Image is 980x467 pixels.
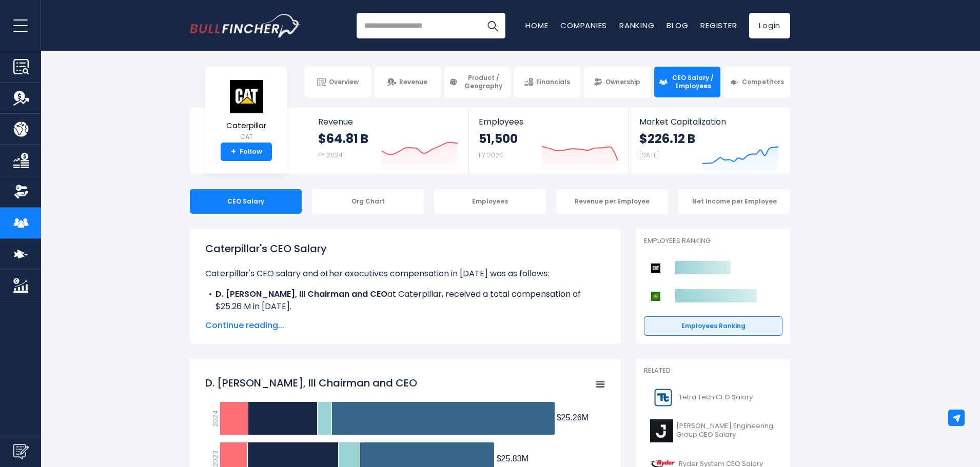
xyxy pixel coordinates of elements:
[210,410,220,427] text: 2024
[205,268,605,280] p: Caterpillar's CEO salary and other executives compensation in [DATE] was as follows:
[329,78,359,86] span: Overview
[434,189,546,214] div: Employees
[226,121,266,130] span: Caterpillar
[644,417,782,445] a: [PERSON_NAME] Engineering Group CEO Salary
[629,108,789,174] a: Market Capitalization $226.12 B [DATE]
[468,108,628,174] a: Employees 51,500 FY 2024
[560,20,607,31] a: Companies
[649,261,662,275] img: Caterpillar competitors logo
[749,13,790,38] a: Login
[190,189,302,214] div: CEO Salary
[308,108,468,174] a: Revenue $64.81 B FY 2024
[210,451,220,467] text: 2023
[480,13,505,38] button: Search
[479,117,618,127] span: Employees
[305,67,371,97] a: Overview
[584,67,650,97] a: Ownership
[375,67,441,97] a: Revenue
[205,376,417,390] tspan: D. [PERSON_NAME], III Chairman and CEO
[318,151,343,159] small: FY 2024
[644,383,782,412] a: Tetra Tech CEO Salary
[399,78,427,86] span: Revenue
[667,20,688,31] a: Blog
[13,184,29,199] img: Ownership
[639,131,695,147] strong: $226.12 B
[205,288,605,313] li: at Caterpillar, received a total compensation of $25.26 M in [DATE].
[318,117,458,127] span: Revenue
[461,74,506,90] span: Product / Geography
[205,319,605,332] span: Continue reading...
[525,20,548,31] a: Home
[444,67,511,97] a: Product / Geography
[654,67,720,97] a: CEO Salary / Employees
[724,67,790,97] a: Competitors
[650,386,676,409] img: TTEK logo
[221,143,272,161] a: +Follow
[676,422,776,439] span: [PERSON_NAME] Engineering Group CEO Salary
[644,367,782,375] p: Related
[639,117,779,127] span: Market Capitalization
[556,189,668,214] div: Revenue per Employee
[700,20,737,31] a: Register
[742,78,784,86] span: Competitors
[190,14,301,37] img: Bullfincher logo
[536,78,570,86] span: Financials
[644,237,782,246] p: Employees Ranking
[479,151,503,159] small: FY 2024
[557,413,589,422] tspan: $25.26M
[318,131,368,147] strong: $64.81 B
[650,419,673,442] img: J logo
[649,290,662,303] img: Deere & Company competitors logo
[215,288,387,300] b: D. [PERSON_NAME], III Chairman and CEO
[312,189,424,214] div: Org Chart
[514,67,580,97] a: Financials
[190,14,300,37] a: Go to homepage
[205,241,605,256] h1: Caterpillar's CEO Salary
[619,20,654,31] a: Ranking
[639,151,659,159] small: [DATE]
[231,147,236,156] strong: +
[497,454,528,463] tspan: $25.83M
[479,131,518,147] strong: 51,500
[678,189,790,214] div: Net Income per Employee
[644,316,782,336] a: Employees Ranking
[679,393,753,402] span: Tetra Tech CEO Salary
[671,74,716,90] span: CEO Salary / Employees
[226,132,266,141] small: CAT
[605,78,640,86] span: Ownership
[226,79,267,143] a: Caterpillar CAT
